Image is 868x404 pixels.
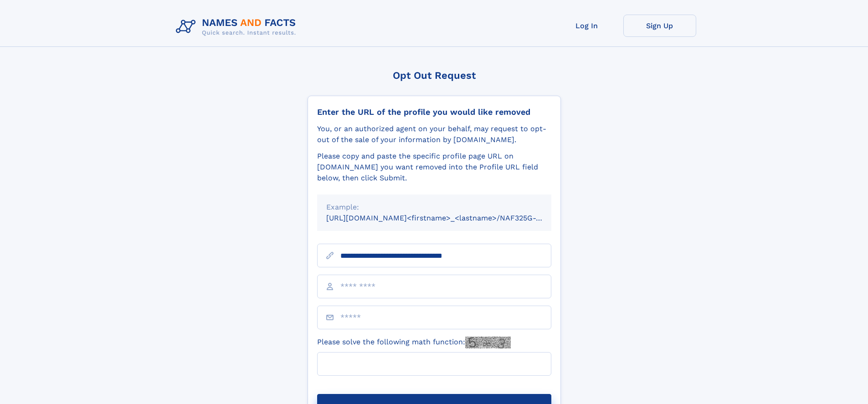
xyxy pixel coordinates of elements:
a: Sign Up [623,15,696,37]
label: Please solve the following math function: [317,337,511,348]
a: Log In [550,15,623,37]
small: [URL][DOMAIN_NAME]<firstname>_<lastname>/NAF325G-xxxxxxxx [326,214,569,222]
img: Logo Names and Facts [172,15,303,39]
div: Opt Out Request [308,70,561,81]
div: Please copy and paste the specific profile page URL on [DOMAIN_NAME] you want removed into the Pr... [317,151,551,184]
div: Example: [326,202,542,213]
div: Enter the URL of the profile you would like removed [317,107,551,117]
div: You, or an authorized agent on your behalf, may request to opt-out of the sale of your informatio... [317,123,551,145]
